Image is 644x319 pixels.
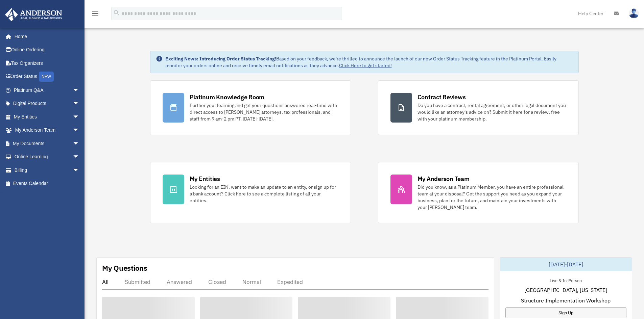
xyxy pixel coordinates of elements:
[378,162,579,223] a: My Anderson Team Did you know, as a Platinum Member, you have an entire professional team at your...
[5,110,90,124] a: My Entitiesarrow_drop_down
[5,124,90,137] a: My Anderson Teamarrow_drop_down
[5,43,90,57] a: Online Ordering
[165,55,573,69] div: Based on your feedback, we're thrilled to announce the launch of our new Order Status Tracking fe...
[5,177,90,190] a: Events Calendar
[544,276,587,284] div: Live & In-Person
[73,163,86,177] span: arrow_drop_down
[5,137,90,150] a: My Documentsarrow_drop_down
[5,97,90,110] a: Digital Productsarrow_drop_down
[242,278,261,285] div: Normal
[500,258,632,271] div: [DATE]-[DATE]
[102,278,109,285] div: All
[113,9,120,17] i: search
[277,278,303,285] div: Expedited
[190,175,220,183] div: My Entities
[73,110,86,124] span: arrow_drop_down
[150,80,351,135] a: Platinum Knowledge Room Further your learning and get your questions answered real-time with dire...
[73,124,86,137] span: arrow_drop_down
[3,8,64,21] img: Anderson Advisors Platinum Portal
[190,102,338,122] div: Further your learning and get your questions answered real-time with direct access to [PERSON_NAM...
[5,163,90,177] a: Billingarrow_drop_down
[73,83,86,97] span: arrow_drop_down
[125,278,150,285] div: Submitted
[629,8,639,18] img: User Pic
[378,80,579,135] a: Contract Reviews Do you have a contract, rental agreement, or other legal document you would like...
[505,307,626,318] a: Sign Up
[73,137,86,151] span: arrow_drop_down
[208,278,226,285] div: Closed
[91,9,99,18] i: menu
[5,83,90,97] a: Platinum Q&Aarrow_drop_down
[524,286,607,294] span: [GEOGRAPHIC_DATA], [US_STATE]
[73,97,86,111] span: arrow_drop_down
[73,150,86,164] span: arrow_drop_down
[102,263,147,273] div: My Questions
[39,72,54,82] div: NEW
[418,102,566,122] div: Do you have a contract, rental agreement, or other legal document you would like an attorney's ad...
[91,12,99,18] a: menu
[150,162,351,223] a: My Entities Looking for an EIN, want to make an update to an entity, or sign up for a bank accoun...
[190,184,338,204] div: Looking for an EIN, want to make an update to an entity, or sign up for a bank account? Click her...
[521,296,611,304] span: Structure Implementation Workshop
[190,93,265,101] div: Platinum Knowledge Room
[418,184,566,211] div: Did you know, as a Platinum Member, you have an entire professional team at your disposal? Get th...
[418,93,466,101] div: Contract Reviews
[165,56,276,62] strong: Exciting News: Introducing Order Status Tracking!
[339,62,392,69] a: Click Here to get started!
[5,30,86,43] a: Home
[167,278,192,285] div: Answered
[5,150,90,164] a: Online Learningarrow_drop_down
[5,70,90,84] a: Order StatusNEW
[418,175,470,183] div: My Anderson Team
[5,56,90,70] a: Tax Organizers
